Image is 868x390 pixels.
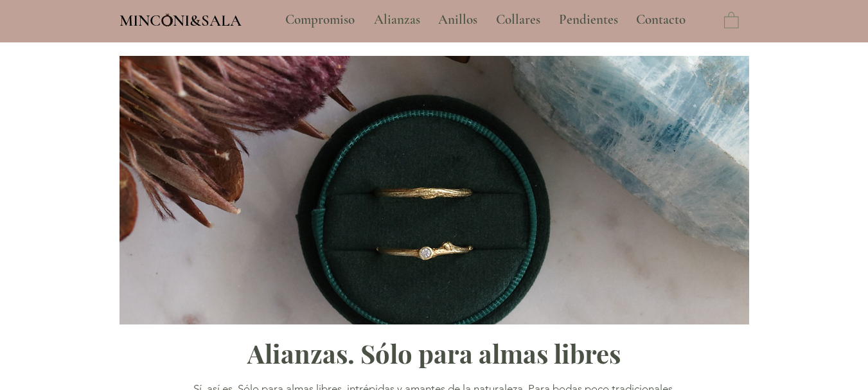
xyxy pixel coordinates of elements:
span: Alianzas. Sólo para almas libres [247,336,621,370]
nav: Sitio [251,4,721,36]
a: Anillos [429,4,486,36]
img: Alianzas Inspiradas en la Naturaleza Minconi Sala [120,56,749,324]
p: Compromiso [279,4,361,36]
a: Contacto [626,4,696,36]
a: Compromiso [276,4,364,36]
a: MINCONI&SALA [120,8,242,30]
p: Contacto [630,4,692,36]
span: MINCONI&SALA [120,11,242,30]
p: Pendientes [553,4,624,36]
p: Collares [490,4,547,36]
p: Alianzas [368,4,427,36]
a: Alianzas [364,4,429,36]
a: Pendientes [549,4,626,36]
p: Anillos [432,4,484,36]
a: Collares [486,4,549,36]
img: Minconi Sala [162,13,173,26]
